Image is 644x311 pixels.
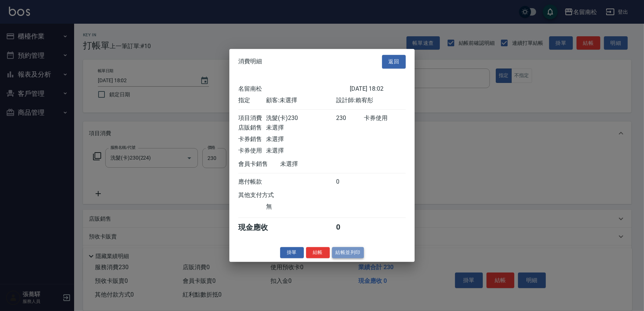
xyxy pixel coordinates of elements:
div: 洗髮(卡)230 [266,114,336,122]
div: 設計師: 賴宥彤 [336,97,406,104]
button: 結帳 [306,247,330,258]
button: 掛單 [280,247,304,258]
div: 卡券使用 [238,147,266,155]
span: 消費明細 [238,58,262,66]
div: 項目消費 [238,114,266,122]
div: 0 [336,178,364,186]
div: 無 [266,203,336,211]
div: 230 [336,114,364,122]
div: 會員卡銷售 [238,160,280,168]
div: 顧客: 未選擇 [266,97,336,104]
div: 未選擇 [266,124,336,132]
div: 未選擇 [266,136,336,143]
div: 指定 [238,97,266,104]
div: 卡券銷售 [238,136,266,143]
div: 名留南松 [238,85,350,93]
div: 店販銷售 [238,124,266,132]
div: 未選擇 [280,160,350,168]
div: 0 [336,223,364,233]
div: 卡券使用 [364,114,406,122]
div: 其他支付方式 [238,191,294,199]
div: 未選擇 [266,147,336,155]
div: [DATE] 18:02 [350,85,406,93]
button: 返回 [382,55,406,68]
div: 現金應收 [238,223,280,233]
button: 結帳並列印 [332,247,364,258]
div: 應付帳款 [238,178,266,186]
